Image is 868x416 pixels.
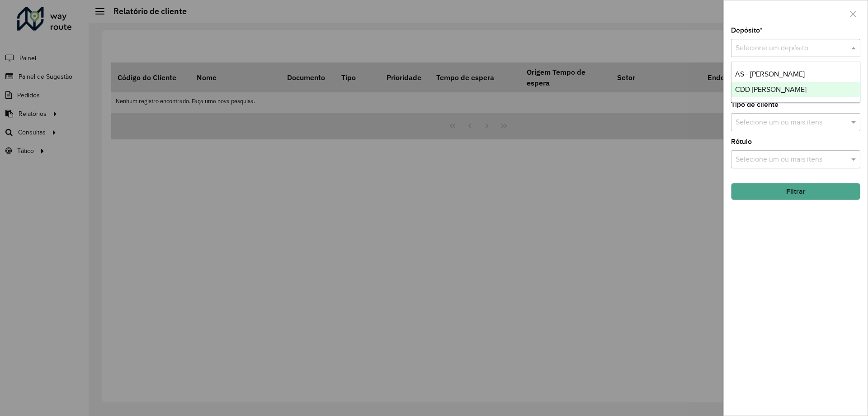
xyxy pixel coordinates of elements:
label: Depósito [731,25,763,36]
button: Filtrar [731,183,860,200]
label: Rótulo [731,136,752,147]
span: CDD [PERSON_NAME] [735,86,807,93]
ng-dropdown-panel: Options list [731,62,860,103]
label: Tipo de cliente [731,99,778,110]
span: AS - [PERSON_NAME] [735,70,805,78]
